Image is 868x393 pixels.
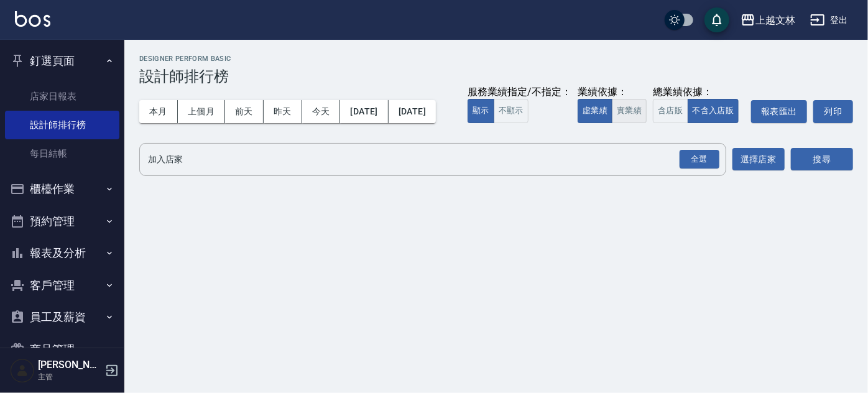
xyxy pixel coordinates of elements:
[732,148,785,171] button: 選擇店家
[10,358,35,383] img: Person
[677,147,722,172] button: Open
[5,301,119,333] button: 員工及薪資
[5,237,119,269] button: 報表及分析
[653,86,745,99] div: 總業績依據：
[5,82,119,111] a: 店家日報表
[578,86,647,99] div: 業績依據：
[468,99,494,123] button: 顯示
[178,100,225,123] button: 上個月
[5,333,119,366] button: 商品管理
[751,100,807,123] button: 報表匯出
[15,11,50,27] img: Logo
[139,55,853,63] h2: Designer Perform Basic
[494,99,529,123] button: 不顯示
[468,86,571,99] div: 服務業績指定/不指定：
[736,7,800,33] button: 上越文林
[612,99,647,123] button: 實業績
[38,359,101,371] h5: [PERSON_NAME]
[38,371,101,382] p: 主管
[139,100,178,123] button: 本月
[813,100,853,123] button: 列印
[578,99,612,123] button: 虛業績
[653,99,688,123] button: 含店販
[680,150,719,169] div: 全選
[340,100,388,123] button: [DATE]
[5,111,119,139] a: 設計師排行榜
[5,269,119,302] button: 客戶管理
[225,100,264,123] button: 前天
[5,205,119,238] button: 預約管理
[5,139,119,168] a: 每日結帳
[5,173,119,205] button: 櫃檯作業
[704,7,729,32] button: save
[389,100,436,123] button: [DATE]
[264,100,302,123] button: 昨天
[139,68,853,85] h3: 設計師排行榜
[755,12,795,28] div: 上越文林
[688,99,739,123] button: 不含入店販
[805,9,853,32] button: 登出
[791,148,853,171] button: 搜尋
[302,100,341,123] button: 今天
[5,45,119,77] button: 釘選頁面
[145,149,702,170] input: 店家名稱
